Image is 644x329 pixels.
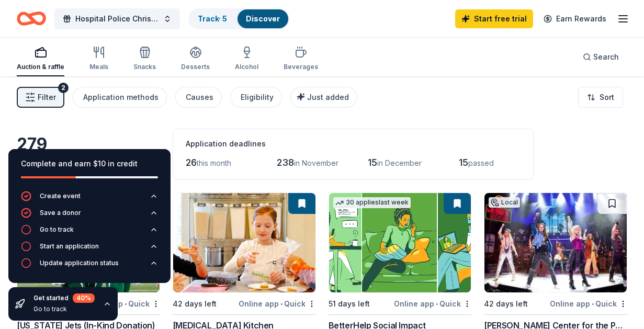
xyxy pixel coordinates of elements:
[468,158,494,167] span: passed
[436,300,438,308] span: •
[333,197,411,208] div: 30 applies last week
[455,9,533,28] a: Start free trial
[294,158,338,167] span: in November
[489,197,520,208] div: Local
[290,87,357,108] button: Just added
[21,241,158,258] button: Start an application
[133,42,156,76] button: Snacks
[235,42,258,76] button: Alcohol
[17,134,160,155] div: 279
[73,293,95,303] div: 40 %
[38,91,56,104] span: Filter
[40,259,119,267] div: Update application status
[21,208,158,224] button: Save a donor
[173,298,217,310] div: 42 days left
[368,157,377,168] span: 15
[40,242,99,251] div: Start an application
[54,8,180,29] button: Hospital Police Christmas Toy Drive 2025
[40,225,74,234] div: Go to track
[173,193,315,292] img: Image for Taste Buds Kitchen
[75,13,159,25] span: Hospital Police Christmas Toy Drive 2025
[21,258,158,275] button: Update application status
[21,191,158,208] button: Create event
[307,93,349,101] span: Just added
[40,192,81,200] div: Create event
[484,193,627,292] img: Image for Tilles Center for the Performing Arts
[277,157,294,168] span: 238
[394,297,471,310] div: Online app Quick
[230,87,282,108] button: Eligibility
[89,42,108,76] button: Meals
[21,224,158,241] button: Go to track
[280,300,283,308] span: •
[181,63,210,71] div: Desserts
[284,42,318,76] button: Beverages
[17,87,64,108] button: Filter2
[284,63,318,71] div: Beverages
[175,87,222,108] button: Causes
[17,42,64,76] button: Auction & raffle
[58,83,69,93] div: 2
[550,297,627,310] div: Online app Quick
[186,91,213,104] div: Causes
[21,157,158,170] div: Complete and earn $10 in credit
[73,87,167,108] button: Application methods
[578,87,623,108] button: Sort
[188,8,289,29] button: Track· 5Discover
[40,209,81,217] div: Save a donor
[197,158,231,167] span: this month
[329,193,471,292] img: Image for BetterHelp Social Impact
[17,6,46,31] a: Home
[186,157,197,168] span: 26
[198,14,227,23] a: Track· 5
[246,14,280,23] a: Discover
[33,293,95,303] div: Get started
[33,305,95,313] div: Go to track
[574,47,627,67] button: Search
[593,51,619,63] span: Search
[484,298,528,310] div: 42 days left
[239,297,316,310] div: Online app Quick
[186,138,521,150] div: Application deadlines
[377,158,422,167] span: in December
[17,63,64,71] div: Auction & raffle
[537,9,613,28] a: Earn Rewards
[181,42,210,76] button: Desserts
[459,157,468,168] span: 15
[329,298,370,310] div: 51 days left
[592,300,594,308] span: •
[89,63,108,71] div: Meals
[83,91,159,104] div: Application methods
[600,91,614,104] span: Sort
[235,63,258,71] div: Alcohol
[133,63,156,71] div: Snacks
[241,91,274,104] div: Eligibility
